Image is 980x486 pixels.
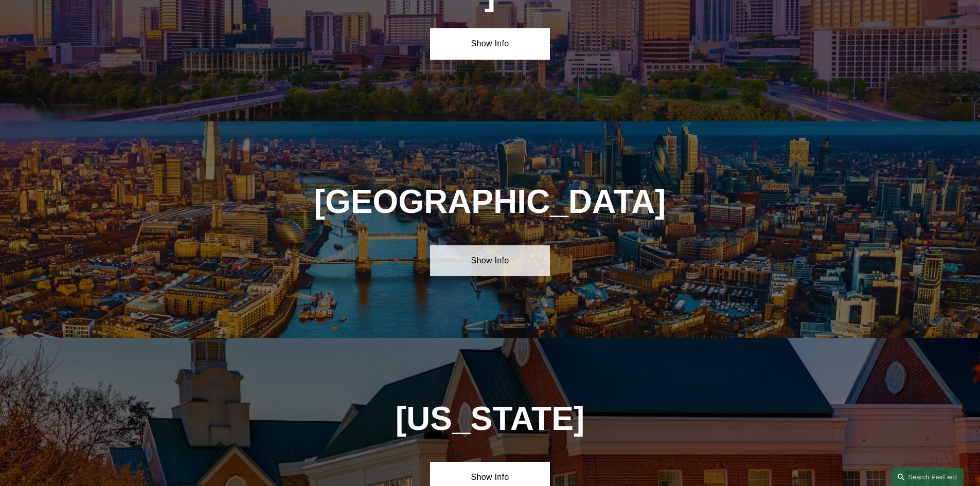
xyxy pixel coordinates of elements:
a: Show Info [430,28,550,59]
h1: [GEOGRAPHIC_DATA] [310,183,670,221]
h1: [US_STATE] [310,400,670,438]
a: Search this site [892,468,964,486]
a: Show Info [430,245,550,276]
